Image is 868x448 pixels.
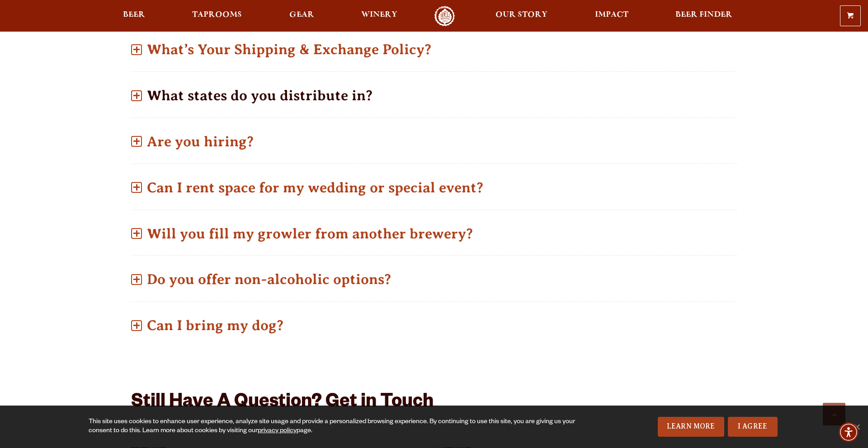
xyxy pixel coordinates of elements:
[495,11,547,19] span: Our Story
[131,218,737,250] p: Will you fill my growler from another brewery?
[131,172,737,204] p: Can I rent space for my wedding or special event?
[361,11,397,19] span: Winery
[728,417,778,437] a: I Agree
[289,11,314,19] span: Gear
[131,392,737,414] h2: Still Have A Question? Get in Touch
[123,11,145,19] span: Beer
[192,11,242,19] span: Taprooms
[355,6,403,26] a: Winery
[675,11,732,19] span: Beer Finder
[839,422,859,442] div: Accessibility Menu
[595,11,628,19] span: Impact
[131,309,737,341] p: Can I bring my dog?
[131,126,737,158] p: Are you hiring?
[670,6,738,26] a: Beer Finder
[186,6,248,26] a: Taprooms
[131,79,737,112] p: What states do you distribute in?
[658,417,724,437] a: Learn More
[823,403,845,425] a: Scroll to top
[589,6,634,26] a: Impact
[490,6,553,26] a: Our Story
[283,6,320,26] a: Gear
[428,6,462,26] a: Odell Home
[131,33,737,65] p: What’s Your Shipping & Exchange Policy?
[131,263,737,295] p: Do you offer non-alcoholic options?
[117,6,151,26] a: Beer
[89,418,582,436] div: This site uses cookies to enhance user experience, analyze site usage and provide a personalized ...
[258,428,297,435] a: privacy policy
